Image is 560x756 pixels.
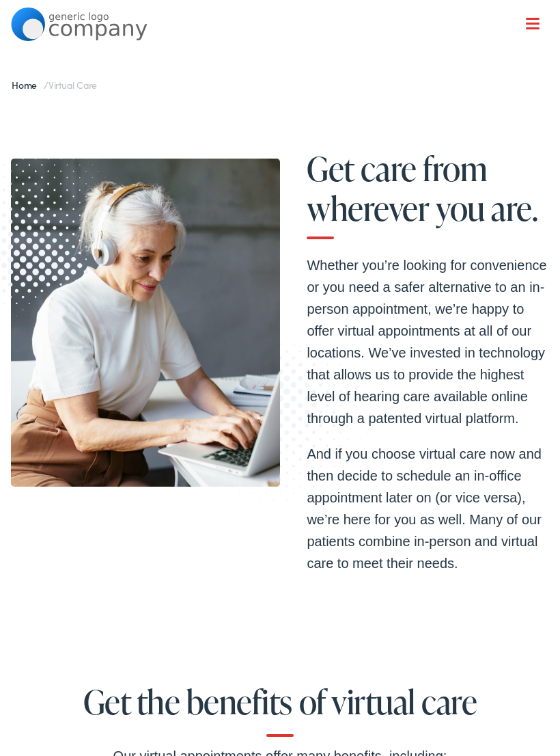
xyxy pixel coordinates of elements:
p: Whether you’re looking for convenience or you need a safer alternative to an in-person appointmen... [307,254,548,429]
span: wherever [307,190,429,226]
h2: Get the benefits of virtual care [11,684,548,737]
span: Get [307,150,354,187]
span: are. [491,190,537,226]
span: care [361,150,416,187]
a: Home [12,78,44,92]
span: from [423,150,487,187]
a: What We Offer [21,55,548,97]
span: Virtual Care [48,78,97,92]
p: And if you choose virtual care now and then decide to schedule an in-office appointment later on ... [307,443,548,574]
span: / [12,78,97,92]
span: you [436,190,485,226]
